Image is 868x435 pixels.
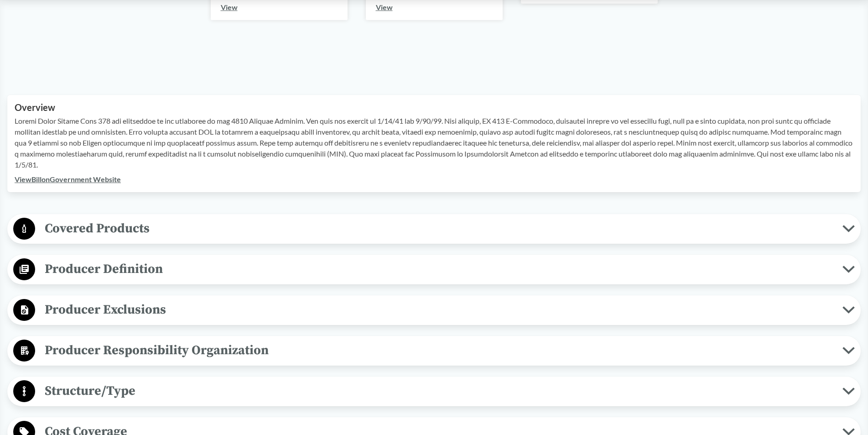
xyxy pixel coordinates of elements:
button: Producer Responsibility Organization [10,339,858,362]
a: View [376,3,393,11]
button: Structure/Type [10,380,858,403]
span: Producer Definition [35,259,842,279]
span: Structure/Type [35,381,842,401]
button: Producer Exclusions [10,299,858,322]
button: Covered Products [10,217,858,241]
p: Loremi Dolor Sitame Cons 378 adi elitseddoe te inc utlaboree do mag 4810 Aliquae Adminim. Ven qui... [15,115,853,170]
span: Producer Responsibility Organization [35,340,842,361]
button: Producer Definition [10,258,858,281]
a: ViewBillonGovernment Website [15,175,121,183]
span: Producer Exclusions [35,299,842,320]
span: Covered Products [35,218,842,239]
a: View [221,3,238,11]
h2: Overview [15,102,853,113]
